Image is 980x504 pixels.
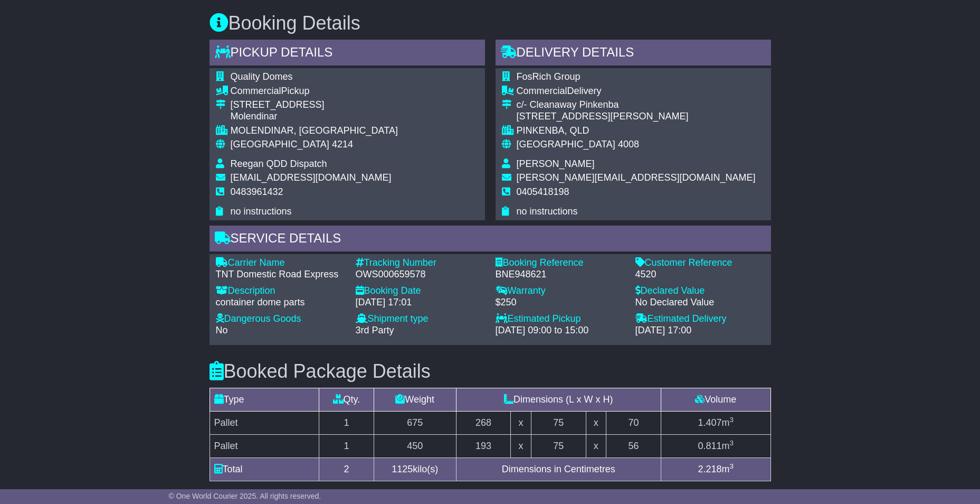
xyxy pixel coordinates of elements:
[231,206,292,217] span: no instructions
[661,412,770,435] td: m
[517,186,569,197] span: 0405418198
[586,435,606,458] td: x
[517,111,756,123] div: [STREET_ADDRESS][PERSON_NAME]
[210,388,319,412] td: Type
[496,313,625,325] div: Estimated Pickup
[635,313,765,325] div: Estimated Delivery
[635,297,765,309] div: No Declared Value
[698,464,721,474] span: 2.218
[496,269,625,281] div: BNE948621
[231,186,283,197] span: 0483961432
[729,416,734,424] sup: 3
[319,458,374,481] td: 2
[496,325,625,337] div: [DATE] 09:00 to 15:00
[231,139,329,150] span: [GEOGRAPHIC_DATA]
[661,388,770,412] td: Volume
[216,285,345,297] div: Description
[531,435,586,458] td: 75
[210,412,319,435] td: Pallet
[635,325,765,337] div: [DATE] 17:00
[356,297,485,309] div: [DATE] 17:01
[216,257,345,269] div: Carrier Name
[606,412,661,435] td: 70
[231,158,327,169] span: Reegan QDD Dispatch
[216,313,345,325] div: Dangerous Goods
[618,139,639,150] span: 4008
[392,464,413,474] span: 1125
[231,172,392,183] span: [EMAIL_ADDRESS][DOMAIN_NAME]
[231,111,398,123] div: Molendinar
[517,172,756,183] span: [PERSON_NAME][EMAIL_ADDRESS][DOMAIN_NAME]
[661,435,770,458] td: m
[216,325,228,335] span: No
[517,86,756,97] div: Delivery
[169,492,321,500] span: © One World Courier 2025. All rights reserved.
[356,269,485,281] div: OWS000659578
[517,206,578,217] span: no instructions
[216,269,345,281] div: TNT Domestic Road Express
[210,435,319,458] td: Pallet
[517,139,615,150] span: [GEOGRAPHIC_DATA]
[511,435,531,458] td: x
[210,226,771,254] div: Service Details
[661,458,770,481] td: m
[729,462,734,470] sup: 3
[698,417,721,428] span: 1.407
[635,257,765,269] div: Customer Reference
[456,412,511,435] td: 268
[517,71,581,82] span: FosRich Group
[231,86,281,96] span: Commercial
[698,441,721,451] span: 0.811
[374,435,456,458] td: 450
[356,257,485,269] div: Tracking Number
[456,388,661,412] td: Dimensions (L x W x H)
[319,412,374,435] td: 1
[496,297,625,309] div: $250
[517,99,756,111] div: c/- Cleanaway Pinkenba
[531,412,586,435] td: 75
[231,86,398,97] div: Pickup
[374,388,456,412] td: Weight
[210,458,319,481] td: Total
[729,439,734,447] sup: 3
[319,435,374,458] td: 1
[332,139,353,150] span: 4214
[511,412,531,435] td: x
[231,125,398,137] div: MOLENDINAR, [GEOGRAPHIC_DATA]
[517,125,756,137] div: PINKENBA, QLD
[374,458,456,481] td: kilo(s)
[210,361,771,382] h3: Booked Package Details
[517,158,595,169] span: [PERSON_NAME]
[374,412,456,435] td: 675
[356,325,394,335] span: 3rd Party
[231,71,293,82] span: Quality Domes
[456,435,511,458] td: 193
[319,388,374,412] td: Qty.
[496,285,625,297] div: Warranty
[606,435,661,458] td: 56
[210,13,771,34] h3: Booking Details
[635,285,765,297] div: Declared Value
[586,412,606,435] td: x
[356,285,485,297] div: Booking Date
[231,99,398,111] div: [STREET_ADDRESS]
[635,269,765,281] div: 4520
[496,40,771,68] div: Delivery Details
[216,297,345,309] div: container dome parts
[456,458,661,481] td: Dimensions in Centimetres
[496,257,625,269] div: Booking Reference
[210,40,485,68] div: Pickup Details
[356,313,485,325] div: Shipment type
[517,86,567,96] span: Commercial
